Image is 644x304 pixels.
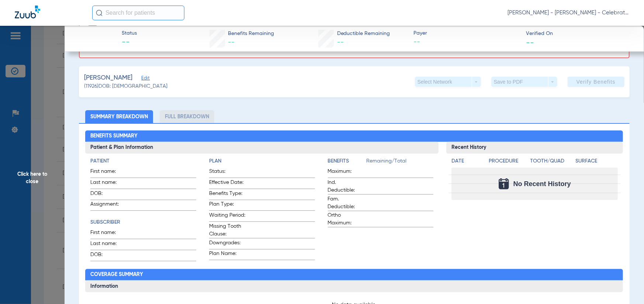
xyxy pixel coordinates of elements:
img: Search Icon [96,10,103,16]
app-breakdown-title: Tooth/Quad [530,157,573,168]
span: [PERSON_NAME] [84,73,132,83]
h4: Tooth/Quad [530,157,573,165]
h4: Date [451,157,482,165]
app-breakdown-title: Benefits [328,157,367,168]
app-breakdown-title: Date [451,157,482,168]
iframe: Chat Widget [607,269,644,304]
span: (11926) DOB: [DEMOGRAPHIC_DATA] [84,83,167,90]
span: -- [337,39,344,46]
img: Zuub Logo [15,6,40,18]
span: Plan Type: [209,200,245,210]
span: Status [122,29,137,37]
span: Missing Tooth Clause: [209,223,245,238]
span: DOB: [90,251,127,261]
h3: Patient & Plan Information [85,142,439,154]
h2: Benefits Summary [85,130,623,142]
span: First name: [90,168,127,178]
h4: Patient [90,157,196,165]
span: Effective Date: [209,179,245,189]
li: Full Breakdown [160,110,214,123]
span: Waiting Period: [209,212,245,221]
span: Fam. Deductible: [328,195,364,211]
span: First name: [90,229,127,239]
app-breakdown-title: Procedure [489,157,527,168]
h4: Benefits [328,157,367,165]
img: Calendar [499,178,509,189]
span: Downgrades: [209,239,245,249]
span: Assignment: [90,200,127,210]
span: Last name: [90,179,127,189]
span: [PERSON_NAME] - [PERSON_NAME] - Celebration Pediatric Dentistry [508,9,629,17]
span: Benefits Remaining [228,30,274,38]
h2: Coverage Summary [85,269,623,281]
span: Deductible Remaining [337,30,390,38]
span: No Recent History [513,180,571,188]
h4: Plan [209,157,315,165]
h3: Recent History [446,142,623,154]
span: DOB: [90,190,127,200]
h3: Information [85,280,623,292]
span: Last name: [90,240,127,250]
span: -- [413,38,519,47]
h4: Procedure [489,157,527,165]
span: -- [122,38,137,48]
span: Payer [413,29,519,37]
h4: Surface [575,157,618,165]
span: Verified On [526,30,632,38]
span: Benefits Type: [209,190,245,200]
span: Plan Name: [209,250,245,260]
span: Remaining/Total [367,157,434,168]
span: Status: [209,168,245,178]
app-breakdown-title: Surface [575,157,618,168]
input: Search for patients [92,6,184,20]
li: Summary Breakdown [85,110,153,123]
span: Ortho Maximum: [328,212,364,227]
span: -- [228,39,235,46]
span: Edit [141,76,148,83]
span: Ind. Deductible: [328,179,364,194]
span: Maximum: [328,168,364,178]
span: -- [526,38,534,46]
h4: Subscriber [90,219,196,226]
